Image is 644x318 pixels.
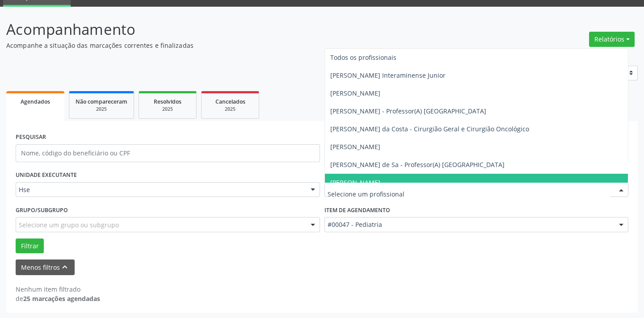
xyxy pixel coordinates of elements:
[6,18,448,41] p: Acompanhamento
[145,106,190,113] div: 2025
[208,106,253,113] div: 2025
[16,130,46,144] label: PESQUISAR
[330,89,380,97] span: [PERSON_NAME]
[19,220,119,230] span: Selecione um grupo ou subgrupo
[330,142,380,151] span: [PERSON_NAME]
[16,144,320,162] input: Nome, código do beneficiário ou CPF
[16,259,75,275] button: Menos filtroskeyboard_arrow_up
[330,160,505,169] span: [PERSON_NAME] de Sa - Professor(A) [GEOGRAPHIC_DATA]
[324,203,390,217] label: Item de agendamento
[330,107,486,115] span: [PERSON_NAME] - Professor(A) [GEOGRAPHIC_DATA]
[21,98,50,105] span: Agendados
[154,98,181,105] span: Resolvidos
[215,98,245,105] span: Cancelados
[6,41,448,50] p: Acompanhe a situação das marcações correntes e finalizadas
[23,294,100,303] strong: 25 marcações agendadas
[330,71,446,79] span: [PERSON_NAME] Interaminense Junior
[76,98,127,105] span: Não compareceram
[330,53,396,62] span: Todos os profissionais
[16,238,44,254] button: Filtrar
[16,285,100,294] div: Nenhum item filtrado
[16,203,68,217] label: Grupo/Subgrupo
[589,32,635,47] button: Relatórios
[328,185,610,203] input: Selecione um profissional
[16,294,100,303] div: de
[60,262,70,272] i: keyboard_arrow_up
[328,220,610,229] span: #00047 - Pediatria
[330,125,529,133] span: [PERSON_NAME] da Costa - Cirurgião Geral e Cirurgião Oncológico
[76,106,127,113] div: 2025
[330,178,380,187] span: [PERSON_NAME]
[19,185,302,194] span: Hse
